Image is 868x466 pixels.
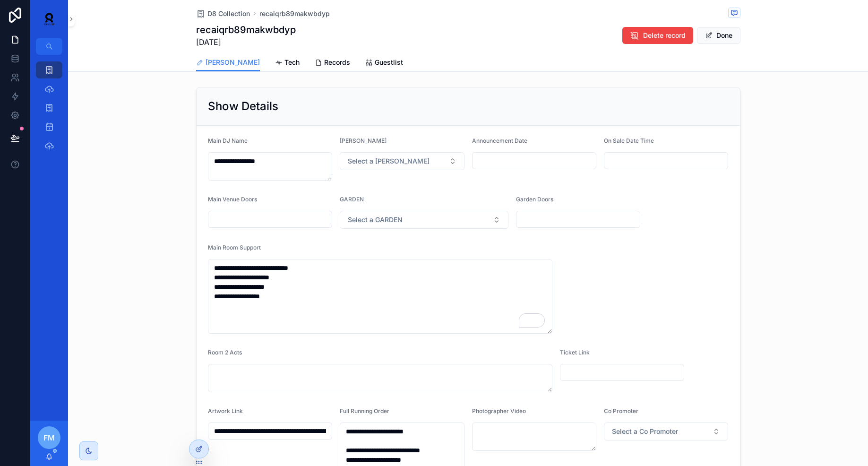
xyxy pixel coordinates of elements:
[196,36,296,48] span: [DATE]
[208,244,261,251] span: Main Room Support
[259,9,330,18] a: recaiqrb89makwbdyp
[340,407,389,414] span: Full Running Order
[516,196,553,203] span: Garden Doors
[196,23,296,36] h1: recaiqrb89makwbdyp
[284,58,300,67] span: Tech
[348,156,430,166] span: Select a [PERSON_NAME]
[604,137,654,144] span: On Sale Date Time
[340,152,464,170] button: Select Button
[560,349,590,356] span: Ticket Link
[643,31,686,40] span: Delete record
[340,196,364,203] span: GARDEN
[207,9,250,18] span: D8 Collection
[196,54,260,72] a: [PERSON_NAME]
[208,259,552,334] textarea: To enrich screen reader interactions, please activate Accessibility in Grammarly extension settings
[340,137,387,144] span: [PERSON_NAME]
[340,211,508,229] button: Select Button
[206,58,260,67] span: [PERSON_NAME]
[612,427,678,436] span: Select a Co Promoter
[208,99,278,114] h2: Show Details
[275,54,300,73] a: Tech
[604,423,729,440] button: Select Button
[375,58,403,67] span: Guestlist
[348,215,403,224] span: Select a GARDEN
[472,407,526,414] span: Photographer Video
[196,9,250,18] a: D8 Collection
[208,349,242,356] span: Room 2 Acts
[697,27,740,44] button: Done
[604,407,638,414] span: Co Promoter
[472,137,527,144] span: Announcement Date
[43,432,55,443] span: FM
[315,54,350,73] a: Records
[208,407,243,414] span: Artwork Link
[365,54,403,73] a: Guestlist
[30,55,68,166] div: scrollable content
[208,137,248,144] span: Main DJ Name
[38,11,60,26] img: App logo
[324,58,350,67] span: Records
[208,196,257,203] span: Main Venue Doors
[622,27,693,44] button: Delete record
